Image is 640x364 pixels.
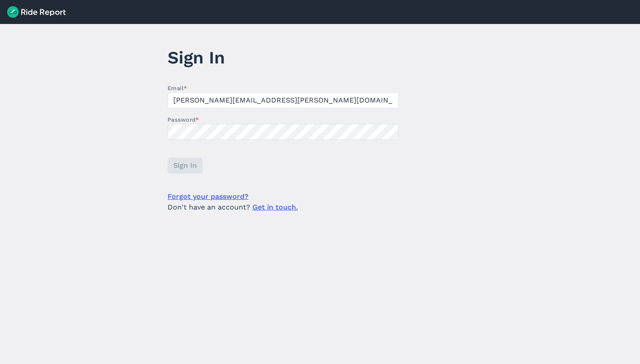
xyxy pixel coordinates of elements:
a: Forgot your password? [168,191,248,202]
img: Ride Report [7,6,66,18]
label: Email [168,84,399,92]
button: Sign In [168,158,203,174]
a: Get in touch. [252,203,298,211]
label: Password [168,115,399,124]
h1: Sign In [168,45,399,70]
span: Don't have an account? [168,202,298,213]
span: Sign In [173,160,197,171]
